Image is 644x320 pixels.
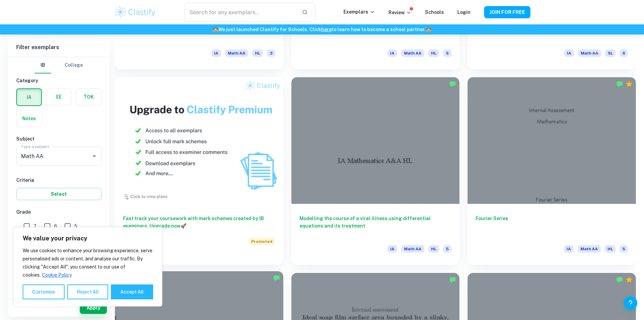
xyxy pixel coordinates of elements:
[449,81,456,87] img: Marked
[21,144,49,149] label: Type a subject
[111,284,153,299] button: Accept All
[273,275,280,281] img: Marked
[388,9,411,16] p: Review
[123,215,275,230] h6: Fast track your coursework with mark schemes created by IB examiners. Upgrade now
[185,3,296,22] input: Search for any exemplars...
[401,49,424,57] span: Math AA
[291,77,460,264] a: Modelling the course of a viral illness using differential equations and its treatmentIAMath AAHL5
[605,49,616,57] span: SL
[484,6,530,18] button: JOIN FOR FREE
[343,8,375,16] p: Exemplars
[16,77,101,84] h6: Category
[387,245,397,253] span: IA
[114,5,157,19] img: Clastify logo
[225,49,248,57] span: Math AA
[468,77,636,264] a: Fourier SeriesIAMath AAHL5
[35,57,51,73] button: IB
[476,215,628,237] h6: Fourier Series
[80,302,107,314] button: Apply
[578,245,601,253] span: Math AA
[564,49,574,57] span: IA
[443,49,451,57] span: 5
[76,89,101,105] button: TOK
[115,77,283,204] img: Thumbnail
[564,245,574,253] span: IA
[620,245,628,253] span: 5
[90,151,99,161] button: Open
[14,227,162,306] div: We value your privacy
[23,284,65,299] button: Customise
[181,223,186,229] span: 🚀
[300,215,452,237] h6: Modelling the course of a viral illness using differential equations and its treatment
[54,222,57,230] span: 6
[426,27,431,32] span: 🏫
[616,276,623,283] img: Marked
[401,245,424,253] span: Math AA
[46,89,71,105] button: EE
[428,49,439,57] span: HL
[65,57,83,73] button: College
[35,57,83,73] div: Filter type choice
[449,276,456,283] img: Marked
[620,49,628,57] span: 6
[74,222,77,230] span: 5
[428,245,439,253] span: HL
[616,81,623,87] img: Marked
[67,284,108,299] button: Reject All
[605,245,616,253] span: HL
[33,222,37,230] span: 7
[42,272,72,278] a: Cookie Policy
[248,238,275,245] span: Promoted
[16,176,101,184] h6: Criteria
[17,110,42,127] button: Notes
[578,49,601,57] span: Math AA
[1,26,643,33] h6: We just launched Clastify for Schools. Click to learn how to become a school partner.
[387,49,397,57] span: IA
[16,188,101,200] button: Select
[23,247,153,279] p: We use cookies to enhance your browsing experience, serve personalised ads or content, and analys...
[457,9,471,15] a: Login
[252,49,263,57] span: HL
[211,49,221,57] span: IA
[425,9,444,15] a: Schools
[213,27,218,32] span: 🏫
[267,49,275,57] span: 3
[8,38,110,57] h6: Filter exemplars
[626,81,633,87] div: Premium
[624,296,637,310] button: Help and Feedback
[23,234,153,242] p: We value your privacy
[17,89,41,105] button: IA
[321,27,332,32] a: here
[443,245,451,253] span: 5
[626,276,633,283] div: Premium
[16,135,101,143] h6: Subject
[16,208,101,216] h6: Grade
